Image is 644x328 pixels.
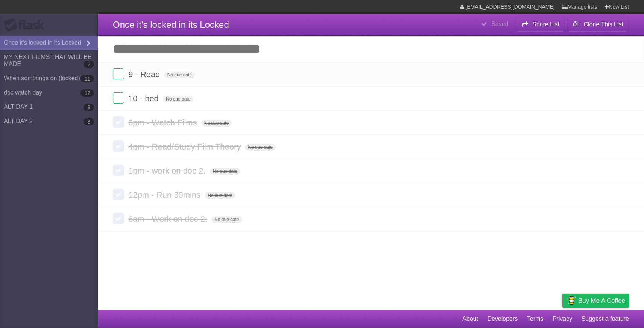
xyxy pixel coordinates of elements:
[128,142,243,151] span: 4pm - Read/Study Film Theory
[84,61,94,68] b: 2
[516,18,565,31] button: Share List
[532,21,559,27] b: Share List
[113,165,124,176] label: Done
[113,140,124,152] label: Done
[4,18,49,32] div: Flask
[582,312,629,326] a: Suggest a feature
[80,75,94,82] b: 11
[113,92,124,104] label: Done
[113,68,124,79] label: Done
[578,294,625,307] span: Buy me a coffee
[128,118,199,127] span: 6pm - Watch Films
[491,21,508,27] b: Saved
[567,18,629,31] button: Clone This List
[245,144,275,151] span: No due date
[462,312,478,326] a: About
[128,94,161,103] span: 10 - bed
[487,312,518,326] a: Developers
[113,189,124,200] label: Done
[113,116,124,128] label: Done
[80,89,94,97] b: 12
[205,192,235,199] span: No due date
[583,21,623,27] b: Clone This List
[128,190,202,200] span: 12pm - Run 30mins
[128,70,162,79] span: 9 - Read
[164,72,195,78] span: No due date
[527,312,544,326] a: Terms
[566,294,576,307] img: Buy me a coffee
[113,213,124,224] label: Done
[553,312,572,326] a: Privacy
[210,168,240,175] span: No due date
[84,118,94,125] b: 8
[211,216,242,223] span: No due date
[562,294,629,308] a: Buy me a coffee
[201,120,232,127] span: No due date
[113,20,229,30] span: Once it's locked in its Locked
[84,104,94,111] b: 9
[128,166,207,175] span: 1pm - work on doc 2.
[128,214,209,224] span: 6am - Work on doc 2.
[163,96,193,102] span: No due date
